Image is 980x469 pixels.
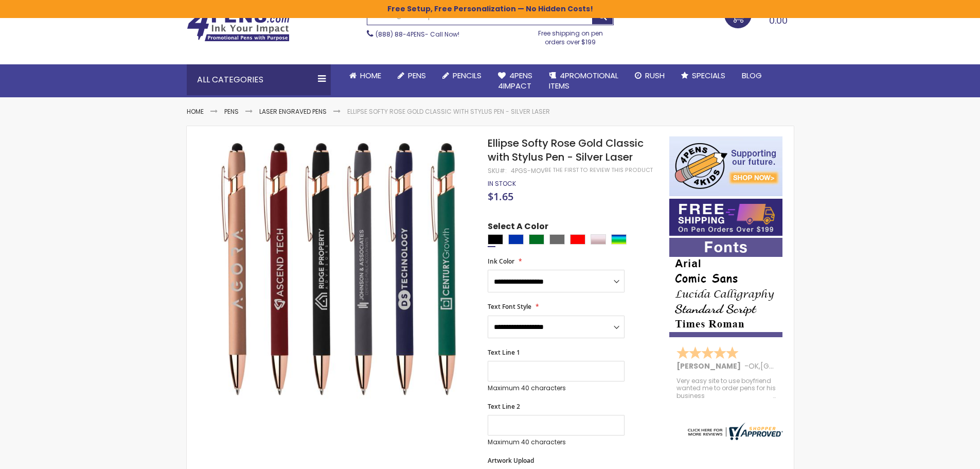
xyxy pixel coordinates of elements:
[511,167,545,175] div: 4PGS-MOV
[488,384,625,392] p: Maximum 40 characters
[488,180,516,188] div: Availability
[744,361,836,371] span: - ,
[408,70,426,81] span: Pens
[529,234,544,245] div: Green
[895,441,980,469] iframe: Google Customer Reviews
[734,64,770,87] a: Blog
[685,433,783,442] a: 4pens.com certificate URL
[488,456,534,465] span: Artwork Upload
[591,234,606,245] div: Rose Gold
[187,9,290,42] img: 4Pens Custom Pens and Promotional Products
[360,70,381,81] span: Home
[611,234,627,245] div: Assorted
[376,30,425,39] a: (888) 88-4PENS
[453,70,482,81] span: Pencils
[376,30,459,39] span: - Call Now!
[498,70,532,91] span: 4Pens 4impact
[549,70,618,91] span: 4PROMOTIONAL ITEMS
[760,361,836,371] span: [GEOGRAPHIC_DATA]
[508,234,524,245] div: Blue
[259,107,327,116] a: Laser Engraved Pens
[488,189,513,203] span: $1.65
[488,302,531,311] span: Text Font Style
[389,64,434,87] a: Pens
[749,361,759,371] span: OK
[488,438,625,446] p: Maximum 40 characters
[434,64,490,87] a: Pencils
[490,64,541,98] a: 4Pens4impact
[742,70,762,81] span: Blog
[676,361,744,371] span: [PERSON_NAME]
[341,64,389,87] a: Home
[187,64,331,95] div: All Categories
[549,234,565,245] div: Grey
[488,179,516,188] span: In stock
[669,136,782,196] img: 4pens 4 kids
[207,135,474,403] img: Ellipse Softy Rose Gold Classic with Stylus Pen - Silver Laser
[669,238,782,337] img: font-personalization-examples
[673,64,734,87] a: Specials
[488,402,520,411] span: Text Line 2
[187,107,204,116] a: Home
[570,234,585,245] div: Red
[645,70,665,81] span: Rush
[685,423,783,440] img: 4pens.com widget logo
[224,107,239,116] a: Pens
[488,136,644,164] span: Ellipse Softy Rose Gold Classic with Stylus Pen - Silver Laser
[527,25,614,46] div: Free shipping on pen orders over $199
[545,166,653,174] a: Be the first to review this product
[769,14,788,27] span: 0.00
[488,234,503,245] div: Black
[488,166,507,175] strong: SKU
[488,257,514,266] span: Ink Color
[347,108,550,116] li: Ellipse Softy Rose Gold Classic with Stylus Pen - Silver Laser
[627,64,673,87] a: Rush
[488,221,548,235] span: Select A Color
[692,70,725,81] span: Specials
[488,348,520,357] span: Text Line 1
[669,199,782,236] img: Free shipping on orders over $199
[541,64,627,98] a: 4PROMOTIONALITEMS
[676,377,776,399] div: Very easy site to use boyfriend wanted me to order pens for his business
